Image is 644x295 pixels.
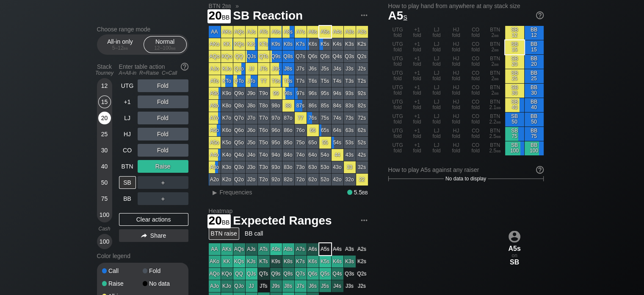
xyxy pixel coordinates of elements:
div: 96s [307,87,319,99]
div: 62s [356,124,368,136]
div: How to play A5s against any raiser [388,166,544,173]
div: A7o [209,112,221,124]
div: +1 fold [408,40,427,54]
div: +1 fold [408,84,427,98]
div: Raise [138,160,188,173]
img: help.32db89a4.svg [180,62,189,71]
div: UTG [119,79,136,92]
div: J4o [246,149,257,161]
div: 100 [98,235,111,248]
div: +1 fold [408,55,427,69]
div: A4o [209,149,221,161]
div: AJo [209,63,221,75]
div: AJs [246,26,257,38]
div: T4o [258,149,270,161]
img: help.32db89a4.svg [535,165,544,174]
div: 83o [282,161,294,173]
div: 92s [356,87,368,99]
div: BB 75 [525,127,544,141]
div: UTG fold [388,26,407,40]
div: KK [221,38,233,50]
div: LJ fold [427,55,446,69]
div: T5o [258,137,270,149]
div: LJ fold [427,127,446,141]
div: J2s [356,63,368,75]
div: CO fold [466,55,485,69]
span: bb [494,32,499,38]
div: 84s [332,100,343,112]
div: J8o [246,100,257,112]
div: KTo [221,75,233,87]
div: +1 fold [408,127,427,141]
div: No data [143,281,183,287]
div: 54o [319,149,331,161]
div: A2o [209,174,221,185]
div: HJ fold [447,141,466,155]
img: ellipsis.fd386fe8.svg [359,216,369,225]
div: 66 [307,124,319,136]
div: J4s [332,63,343,75]
div: 74o [295,149,307,161]
div: 63o [307,161,319,173]
div: 53o [319,161,331,173]
div: BTN 2.2 [486,112,505,126]
div: A6o [209,124,221,136]
div: QQ [233,51,245,62]
div: 93o [270,161,282,173]
div: BTN 2.5 [486,141,505,155]
span: s [403,12,407,21]
div: T5s [319,75,331,87]
div: Q4o [233,149,245,161]
div: 42s [356,149,368,161]
div: AKo [209,38,221,50]
div: Q9s [270,51,282,62]
div: T3s [344,75,356,87]
div: HJ fold [447,26,466,40]
div: HJ [119,128,136,140]
div: 84o [282,149,294,161]
div: SB 15 [505,40,524,54]
div: Q4s [332,51,343,62]
div: Q9o [233,87,245,99]
div: +1 [119,96,136,108]
span: bb [496,133,501,139]
span: 20 [207,9,231,23]
div: 95o [270,137,282,149]
div: 76s [307,112,319,124]
div: BB 20 [525,55,544,69]
div: AKs [221,26,233,38]
div: 97s [295,87,307,99]
div: HJ fold [447,69,466,83]
div: 43o [332,161,343,173]
div: SB 30 [505,84,524,98]
div: BTN 2.1 [486,98,505,112]
div: CO fold [466,141,485,155]
div: 73o [295,161,307,173]
div: Fold [138,144,188,157]
div: CO fold [466,84,485,98]
div: Raise [102,281,143,287]
div: BB 30 [525,84,544,98]
div: SB 12 [505,26,524,40]
div: BB 100 [525,141,544,155]
div: AQo [209,51,221,62]
div: 77 [295,112,307,124]
div: Q2o [233,174,245,185]
div: CO [119,144,136,157]
div: HJ fold [447,98,466,112]
div: Q8o [233,100,245,112]
div: LJ fold [427,112,446,126]
span: bb [225,3,231,9]
div: 74s [332,112,343,124]
div: BTN 2 [486,55,505,69]
div: 86s [307,100,319,112]
div: J3o [246,161,257,173]
div: 43s [344,149,356,161]
div: T7o [258,112,270,124]
div: JTs [258,63,270,75]
div: 76o [295,124,307,136]
div: K9s [270,38,282,50]
div: 65s [319,124,331,136]
span: » [231,3,243,9]
div: CO fold [466,40,485,54]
